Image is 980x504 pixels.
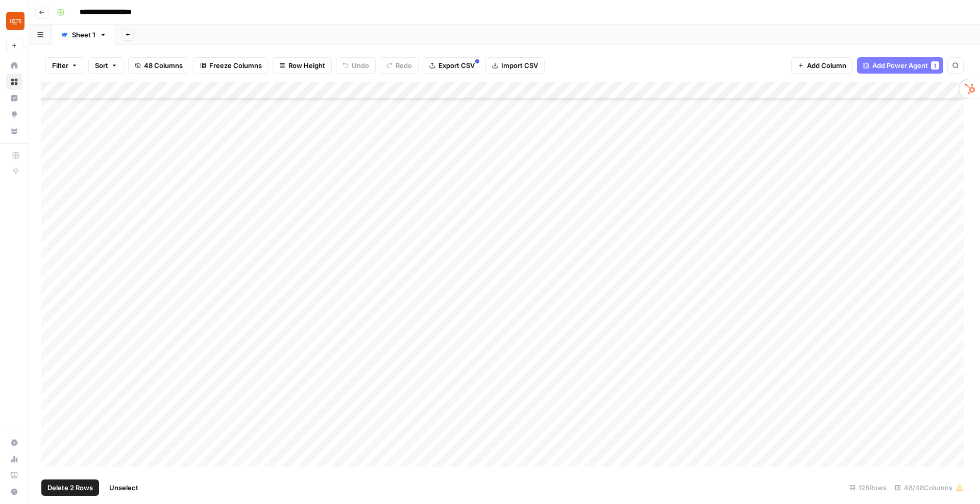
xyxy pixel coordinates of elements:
span: Sort [95,60,108,71]
span: Add Power Agent [872,60,928,71]
a: Insights [6,90,22,106]
span: Delete 2 Rows [47,483,93,493]
div: 48/48 Columns [891,479,968,496]
a: Settings [6,434,22,451]
span: Filter [52,60,68,71]
span: Undo [352,60,369,71]
button: Export CSV [423,57,481,74]
button: Delete 2 Rows [41,479,99,496]
button: Filter [45,57,84,74]
span: Unselect [109,483,138,493]
a: Learning Hub [6,467,22,484]
img: LETS Logo [6,12,24,30]
span: Row Height [288,60,325,71]
button: Sort [88,57,124,74]
a: Sheet 1 [52,25,115,45]
button: Unselect [103,479,144,496]
a: Your Data [6,123,22,139]
span: Import CSV [501,60,538,71]
span: Freeze Columns [209,60,262,71]
button: Add Column [791,57,853,74]
a: Usage [6,451,22,467]
button: Import CSV [485,57,545,74]
button: 48 Columns [128,57,189,74]
span: Export CSV [438,60,475,71]
span: 1 [934,61,937,70]
a: Browse [6,74,22,90]
button: Redo [380,57,419,74]
div: 128 Rows [845,479,891,496]
span: Redo [396,60,412,71]
span: Add Column [807,60,846,71]
button: Help + Support [6,484,22,500]
button: Undo [336,57,376,74]
a: Opportunities [6,106,22,123]
button: Workspace: LETS [6,8,22,34]
button: Row Height [273,57,332,74]
div: 1 [931,61,939,70]
a: Home [6,57,22,74]
div: Sheet 1 [72,30,95,40]
button: Freeze Columns [193,57,268,74]
span: 48 Columns [144,60,183,71]
button: Add Power Agent1 [857,57,943,74]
